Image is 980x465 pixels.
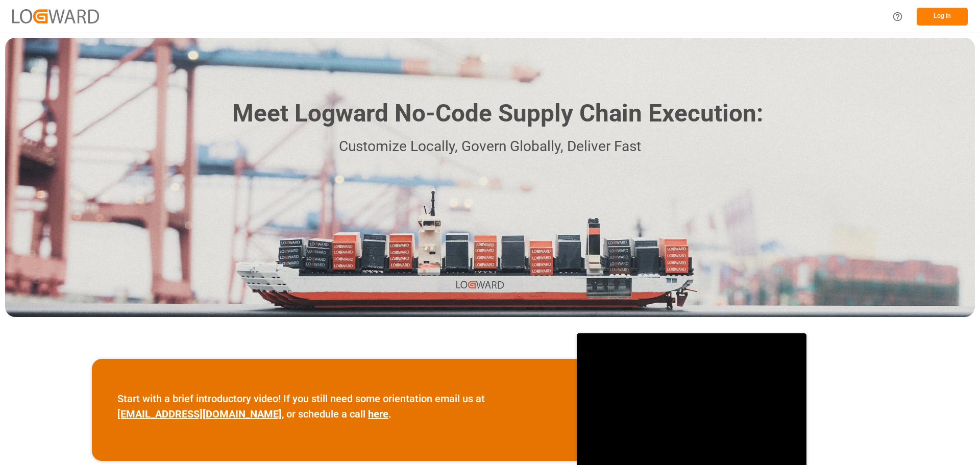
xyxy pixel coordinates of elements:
[886,5,909,28] button: Help Center
[232,95,763,132] h1: Meet Logward No-Code Supply Chain Execution:
[117,391,551,422] p: Start with a brief introductory video! If you still need some orientation email us at , or schedu...
[368,408,388,420] a: here
[12,9,99,23] img: Logward_new_orange.png
[117,408,282,420] a: [EMAIL_ADDRESS][DOMAIN_NAME]
[217,135,763,158] p: Customize Locally, Govern Globally, Deliver Fast
[917,8,968,26] button: Log In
